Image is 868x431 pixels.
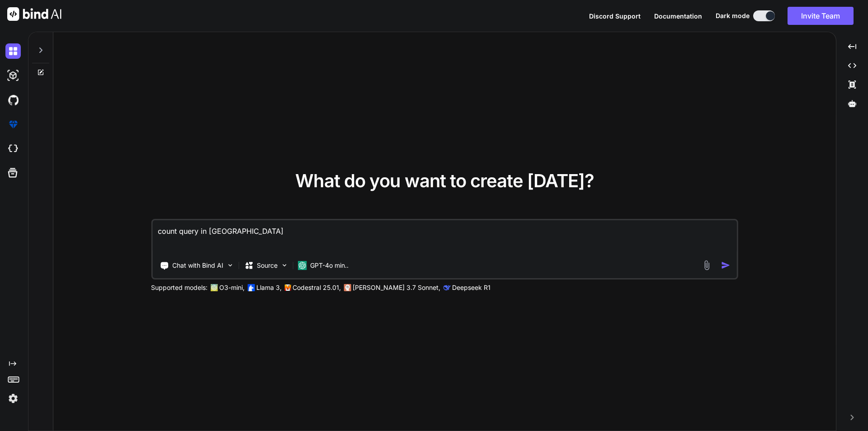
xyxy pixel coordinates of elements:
img: Bind AI [7,7,61,21]
img: darkChat [5,43,21,59]
span: What do you want to create [DATE]? [295,170,594,192]
img: premium [5,117,21,132]
img: attachment [702,260,712,270]
img: Pick Models [280,261,288,269]
p: Llama 3, [256,283,282,292]
p: Source [257,261,278,270]
img: icon [721,260,731,270]
img: Mistral-AI [284,284,291,291]
img: cloudideIcon [5,141,21,156]
p: Codestral 25.01, [292,283,341,292]
button: Documentation [654,11,702,21]
img: githubDark [5,92,21,108]
p: O3-mini, [219,283,245,292]
img: claude [443,284,450,291]
span: Documentation [654,12,702,20]
button: Invite Team [788,7,854,25]
img: Llama2 [247,284,255,291]
span: Discord Support [589,12,641,20]
img: claude [344,284,351,291]
p: GPT-4o min.. [310,261,349,270]
img: Pick Tools [226,261,234,269]
p: Deepseek R1 [452,283,491,292]
textarea: count query in [GEOGRAPHIC_DATA] [152,220,737,254]
span: Dark mode [716,11,750,20]
img: GPT-4 [210,284,217,291]
p: Supported models: [151,283,208,292]
img: settings [5,391,21,406]
button: Discord Support [589,11,641,21]
img: darkAi-studio [5,68,21,83]
p: [PERSON_NAME] 3.7 Sonnet, [353,283,440,292]
p: Chat with Bind AI [172,261,223,270]
img: GPT-4o mini [297,261,307,270]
